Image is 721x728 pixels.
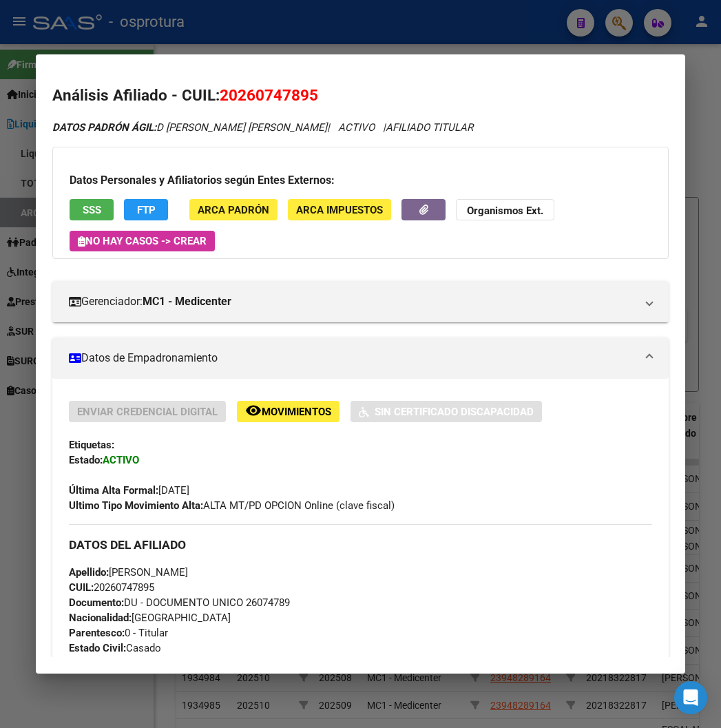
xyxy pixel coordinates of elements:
span: No hay casos -> Crear [78,235,207,247]
button: Enviar Credencial Digital [69,401,226,422]
h3: DATOS DEL AFILIADO [69,537,651,552]
span: [GEOGRAPHIC_DATA] [69,612,231,624]
strong: CUIL: [69,581,94,594]
strong: Organismos Ext. [467,205,543,217]
span: 20260747895 [69,581,154,594]
span: Sin Certificado Discapacidad [375,406,534,418]
strong: Parentesco: [69,627,125,639]
button: Organismos Ext. [456,199,554,220]
button: No hay casos -> Crear [70,231,215,251]
strong: Nacionalidad: [69,612,132,624]
strong: Documento: [69,596,124,609]
strong: DATOS PADRÓN ÁGIL: [52,121,156,134]
span: [DATE] [69,484,189,497]
mat-expansion-panel-header: Datos de Empadronamiento [52,337,668,379]
span: FTP [137,204,156,216]
span: D [PERSON_NAME] [PERSON_NAME] [52,121,327,134]
span: ARCA Impuestos [296,204,383,216]
i: NO (00) [143,657,178,669]
span: Casado [69,642,161,654]
h2: Análisis Afiliado - CUIL: [52,84,668,107]
mat-expansion-panel-header: Gerenciador:MC1 - Medicenter [52,281,668,322]
span: ALTA MT/PD OPCION Online (clave fiscal) [69,499,395,512]
span: Movimientos [262,406,331,418]
strong: Discapacitado: [69,657,137,669]
mat-icon: remove_red_eye [245,402,262,419]
span: 20260747895 [220,86,318,104]
strong: Estado: [69,454,103,466]
mat-panel-title: Datos de Empadronamiento [69,350,635,366]
strong: Ultimo Tipo Movimiento Alta: [69,499,203,512]
span: Enviar Credencial Digital [77,406,218,418]
button: ARCA Padrón [189,199,278,220]
span: AFILIADO TITULAR [386,121,473,134]
strong: Última Alta Formal: [69,484,158,497]
mat-panel-title: Gerenciador: [69,293,635,310]
span: DU - DOCUMENTO UNICO 26074789 [69,596,290,609]
div: Open Intercom Messenger [674,681,707,714]
span: [PERSON_NAME] [69,566,188,579]
strong: ACTIVO [103,454,139,466]
button: FTP [124,199,168,220]
button: Sin Certificado Discapacidad [351,401,542,422]
span: ARCA Padrón [198,204,269,216]
span: SSS [83,204,101,216]
strong: Estado Civil: [69,642,126,654]
strong: Apellido: [69,566,109,579]
strong: MC1 - Medicenter [143,293,231,310]
button: ARCA Impuestos [288,199,391,220]
button: SSS [70,199,114,220]
span: 0 - Titular [69,627,168,639]
h3: Datos Personales y Afiliatorios según Entes Externos: [70,172,651,189]
button: Movimientos [237,401,339,422]
strong: Etiquetas: [69,439,114,451]
i: | ACTIVO | [52,121,473,134]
